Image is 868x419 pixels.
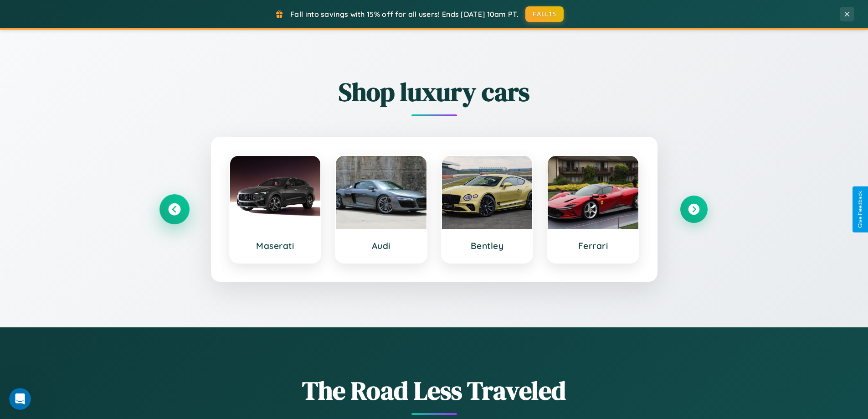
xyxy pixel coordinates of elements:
[451,240,524,251] h3: Bentley
[290,10,519,19] span: Fall into savings with 15% off for all users! Ends [DATE] 10am PT.
[857,191,863,228] div: Give Feedback
[525,6,564,22] button: FALL15
[557,240,629,251] h3: Ferrari
[161,74,708,109] h2: Shop luxury cars
[9,388,31,410] iframe: Intercom live chat
[239,240,312,251] h3: Maserati
[161,373,708,408] h1: The Road Less Traveled
[345,240,417,251] h3: Audi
